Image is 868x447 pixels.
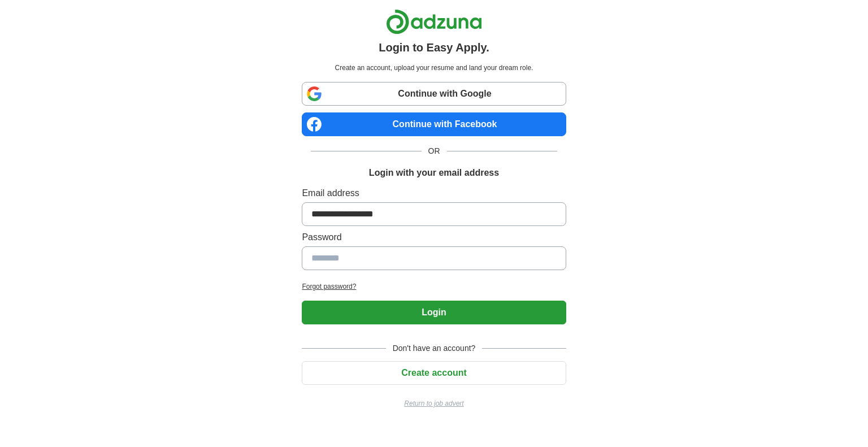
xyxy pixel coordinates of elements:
[302,82,566,106] a: Continue with Google
[302,368,566,377] a: Create account
[302,398,566,409] a: Return to job advert
[304,63,563,73] p: Create an account, upload your resume and land your dream role.
[302,301,566,324] button: Login
[369,166,499,180] h1: Login with your email address
[302,361,566,385] button: Create account
[302,231,566,244] label: Password
[422,145,447,157] span: OR
[302,112,566,136] a: Continue with Facebook
[302,186,566,200] label: Email address
[386,342,483,354] span: Don't have an account?
[379,39,489,56] h1: Login to Easy Apply.
[386,9,482,34] img: Adzuna logo
[302,281,566,292] a: Forgot password?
